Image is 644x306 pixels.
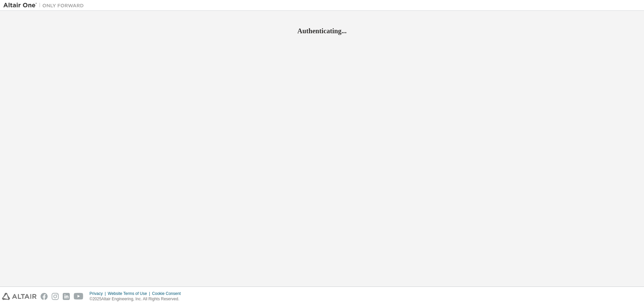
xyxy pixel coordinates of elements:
img: youtube.svg [74,293,84,300]
div: Cookie Consent [152,291,184,296]
img: Altair One [3,2,87,9]
img: altair_logo.svg [2,293,37,300]
img: instagram.svg [52,293,59,300]
img: facebook.svg [41,293,48,300]
img: linkedin.svg [63,293,70,300]
p: © 2025 Altair Engineering, Inc. All Rights Reserved. [90,296,185,302]
h2: Authenticating... [3,27,641,35]
div: Website Terms of Use [108,291,152,296]
div: Privacy [90,291,108,296]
